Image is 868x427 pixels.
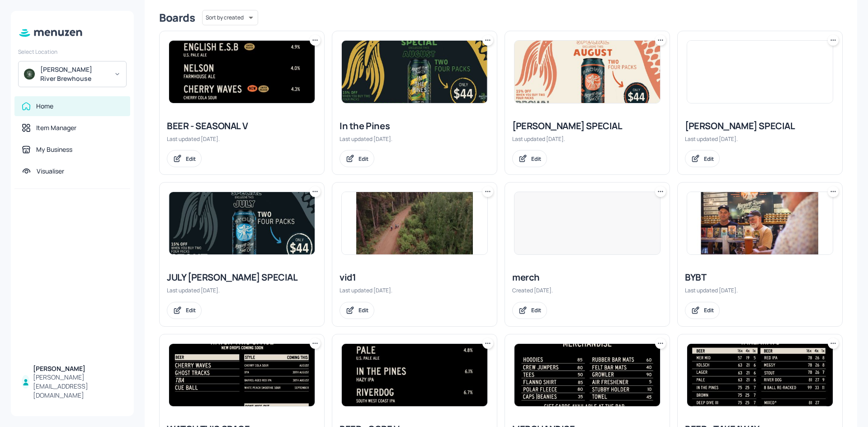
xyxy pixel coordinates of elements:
[531,306,541,314] div: Edit
[342,41,487,103] img: 2025-08-08-1754636869565xt97kfw8in.jpeg
[340,271,490,284] div: vid1
[514,41,660,103] img: 2025-07-31-17539335133699c1ts37pri5.jpeg
[36,145,72,154] div: My Business
[40,65,108,83] div: [PERSON_NAME] River Brewhouse
[687,192,833,254] img: 2025-06-20-1750412964290gb9rwsz82rj.jpeg
[33,364,123,373] div: [PERSON_NAME]
[512,120,662,132] div: [PERSON_NAME] SPECIAL
[36,123,76,132] div: Item Manager
[167,286,317,294] div: Last updated [DATE].
[685,135,835,143] div: Last updated [DATE].
[340,120,490,132] div: In the Pines
[340,135,490,143] div: Last updated [DATE].
[687,41,833,103] img: 2025-07-31-1753932503330mb52hyb8kid.jpeg
[512,286,662,294] div: Created [DATE].
[512,135,662,143] div: Last updated [DATE].
[685,286,835,294] div: Last updated [DATE].
[167,135,317,143] div: Last updated [DATE].
[167,271,317,284] div: JULY [PERSON_NAME] SPECIAL
[685,271,835,284] div: BYBT
[169,41,315,103] img: 2025-08-19-1755580275042asiv5vuuesf.jpeg
[704,306,714,314] div: Edit
[202,9,258,27] div: Sort by created
[685,120,835,132] div: [PERSON_NAME] SPECIAL
[359,306,368,314] div: Edit
[186,306,196,314] div: Edit
[342,192,487,254] img: 2025-06-20-1750416417422k0a7poijjil.jpeg
[18,48,127,56] div: Select Location
[159,10,195,25] div: Boards
[340,286,490,294] div: Last updated [DATE].
[704,155,714,163] div: Edit
[36,102,53,111] div: Home
[531,155,541,163] div: Edit
[33,373,123,400] div: [PERSON_NAME][EMAIL_ADDRESS][DOMAIN_NAME]
[342,344,487,406] img: 2025-08-19-17555802739877on1fnwxx4o.jpeg
[359,155,368,163] div: Edit
[687,344,833,406] img: 2025-08-07-1754542232398kk82sjjt97.jpeg
[169,192,315,254] img: 2025-07-31-1753941019965yjfgcy6e0ip.jpeg
[514,344,660,406] img: 2025-06-20-1750392813162jfys1jk9v8.jpeg
[186,155,196,163] div: Edit
[169,344,315,406] img: 2025-08-14-1755164310507orkruuw6q3.jpeg
[37,167,64,176] div: Visualiser
[512,271,662,284] div: merch
[24,69,35,80] img: avatar
[167,120,317,132] div: BEER - SEASONAL V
